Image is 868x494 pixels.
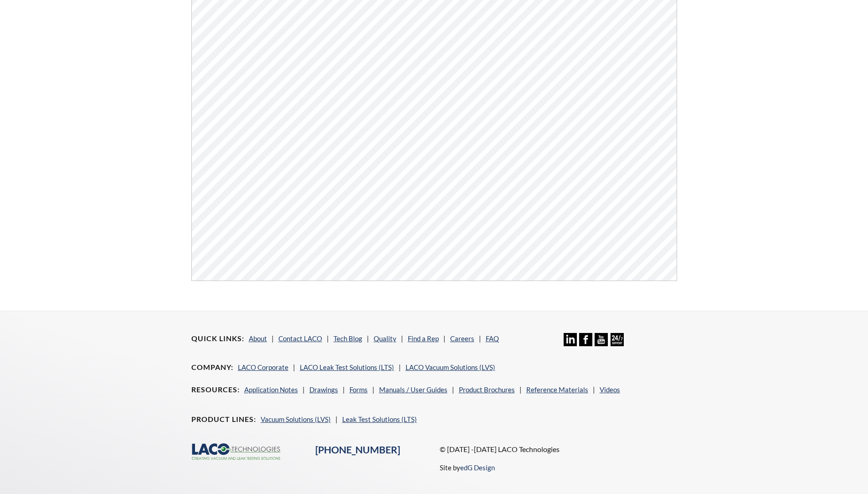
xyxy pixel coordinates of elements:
[278,334,322,343] a: Contact LACO
[261,415,331,423] a: Vacuum Solutions (LVS)
[244,385,298,394] a: Application Notes
[460,463,495,472] a: edG Design
[191,415,256,424] h4: Product Lines
[450,334,474,343] a: Careers
[408,334,439,343] a: Find a Rep
[611,333,624,346] img: 24/7 Support Icon
[315,444,400,456] a: [PHONE_NUMBER]
[249,334,267,343] a: About
[342,415,417,423] a: Leak Test Solutions (LTS)
[238,363,288,371] a: LACO Corporate
[486,334,499,343] a: FAQ
[440,443,677,455] p: © [DATE] -[DATE] LACO Technologies
[459,385,515,394] a: Product Brochures
[611,339,624,348] a: 24/7 Support
[309,385,338,394] a: Drawings
[191,334,244,343] h4: Quick Links
[379,385,447,394] a: Manuals / User Guides
[334,334,362,343] a: Tech Blog
[600,385,620,394] a: Videos
[300,363,394,371] a: LACO Leak Test Solutions (LTS)
[406,363,495,371] a: LACO Vacuum Solutions (LVS)
[374,334,396,343] a: Quality
[440,462,495,473] p: Site by
[191,385,240,395] h4: Resources
[191,363,233,372] h4: Company
[349,385,368,394] a: Forms
[526,385,588,394] a: Reference Materials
